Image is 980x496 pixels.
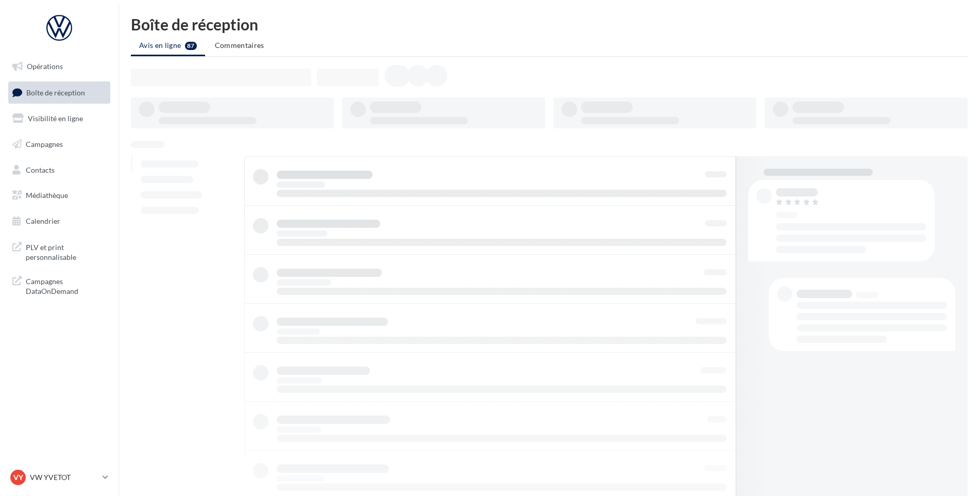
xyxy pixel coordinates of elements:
[26,191,68,200] span: Médiathèque
[8,468,110,487] a: VY VW YVETOT
[30,472,98,483] p: VW YVETOT
[215,41,264,49] span: Commentaires
[6,185,112,206] a: Médiathèque
[6,134,112,155] a: Campagnes
[27,62,63,71] span: Opérations
[26,165,55,174] span: Contacts
[6,81,112,104] a: Boîte de réception
[6,108,112,129] a: Visibilité en ligne
[26,217,60,225] span: Calendrier
[6,270,112,301] a: Campagnes DataOnDemand
[28,114,83,123] span: Visibilité en ligne
[6,236,112,267] a: PLV et print personnalisable
[6,210,112,232] a: Calendrier
[13,472,23,483] span: VY
[26,88,85,96] span: Boîte de réception
[131,16,968,32] div: Boîte de réception
[6,159,112,181] a: Contacts
[26,240,106,262] span: PLV et print personnalisable
[26,274,106,296] span: Campagnes DataOnDemand
[26,140,63,148] span: Campagnes
[6,56,112,77] a: Opérations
